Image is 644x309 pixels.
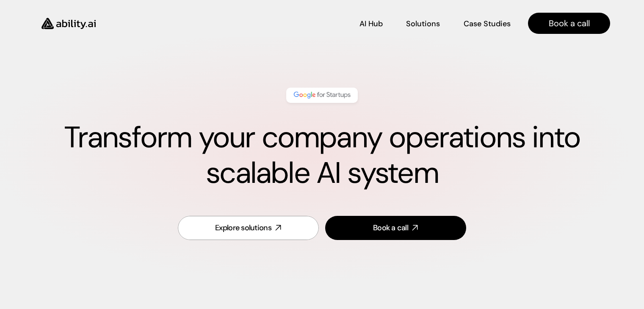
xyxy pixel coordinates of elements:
a: Explore solutions [178,216,319,240]
p: Solutions [406,19,440,29]
nav: Main navigation [108,13,610,34]
h1: Transform your company operations into scalable AI system [34,120,610,191]
a: Book a call [528,13,610,34]
p: AI Hub [359,19,383,29]
div: Explore solutions [215,223,271,233]
a: Solutions [406,16,440,31]
p: Case Studies [464,19,511,29]
a: Case Studies [463,16,511,31]
div: Book a call [373,223,408,233]
a: AI Hub [359,16,383,31]
a: Book a call [325,216,466,240]
p: Book a call [549,17,590,29]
